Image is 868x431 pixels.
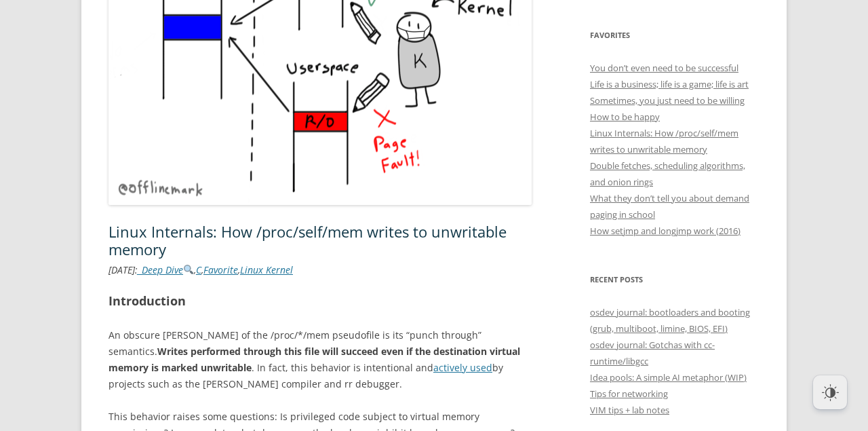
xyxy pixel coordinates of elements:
[108,327,532,392] p: An obscure [PERSON_NAME] of the /proc/*/mem pseudofile is its “punch through” semantics. . In fac...
[203,263,238,276] a: Favorite
[590,27,759,43] h3: Favorites
[590,371,747,383] a: Idea pools: A simple AI metaphor (WIP)
[138,263,194,276] a: _Deep Dive
[433,361,492,374] a: actively used
[590,111,660,123] a: How to be happy
[590,225,741,237] a: How setjmp and longjmp work (2016)
[590,78,749,90] a: Life is a business; life is a game; life is art
[108,263,293,276] i: : , , ,
[108,291,532,311] h2: Introduction
[108,263,135,276] time: [DATE]
[590,339,715,367] a: osdev journal: Gotchas with cc-runtime/libgcc
[590,306,750,335] a: osdev journal: bootloaders and booting (grub, multiboot, limine, BIOS, EFI)
[590,271,759,288] h3: Recent Posts
[590,127,738,155] a: Linux Internals: How /proc/self/mem writes to unwritable memory
[196,263,201,276] a: C
[590,192,749,221] a: What they don’t tell you about demand paging in school
[590,388,668,400] a: Tips for networking
[590,160,745,188] a: Double fetches, scheduling algorithms, and onion rings
[240,263,293,276] a: Linux Kernel
[184,265,193,274] img: 🔍
[108,345,520,374] strong: Writes performed through this file will succeed even if the destination virtual memory is marked ...
[590,62,738,74] a: You don’t even need to be successful
[108,221,507,259] a: Linux Internals: How /proc/self/mem writes to unwritable memory
[590,94,745,107] a: Sometimes, you just need to be willing
[590,404,669,416] a: VIM tips + lab notes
